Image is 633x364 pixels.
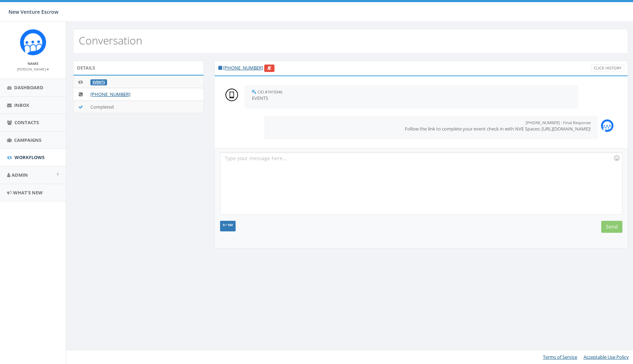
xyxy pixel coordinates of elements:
[14,119,39,126] span: Contacts
[271,126,591,132] p: Follow the link to complete your event check in with NVE Spaces: [URL][DOMAIN_NAME]!
[73,61,204,75] div: Details
[591,65,624,72] a: Click History
[13,189,43,196] span: What's New
[20,29,46,55] img: Rally_Corp_Icon_1.png
[584,354,629,360] a: Acceptable Use Policy
[93,80,105,85] a: Events
[223,65,263,71] a: [PHONE_NUMBER]
[28,61,39,66] small: Name
[14,154,45,160] span: Workflows
[223,223,233,227] span: 0 / 160
[90,91,130,97] a: [PHONE_NUMBER]
[17,67,49,72] small: [PERSON_NAME]
[17,66,49,72] a: [PERSON_NAME]
[8,8,58,15] span: New Venture Escrow
[14,84,43,91] span: Dashboard
[258,89,282,95] small: CID #7419346
[601,119,614,132] img: Rally_Corp_Icon_1.png
[14,137,41,143] span: Campaigns
[613,154,621,162] div: Use the TAB key to insert emoji faster
[526,120,591,125] small: [PHONE_NUMBER] : Final Response
[218,66,222,70] i: This phone number is subscribed and will receive texts.
[79,35,142,46] h2: Conversation
[225,89,238,101] img: person-7663c4fa307d6c3c676fe4775fa3fa0625478a53031cd108274f5a685e757777.png
[543,354,577,360] a: Terms of Service
[14,102,29,108] span: Inbox
[12,172,28,178] span: Admin
[252,95,571,102] p: EVENTS
[601,221,622,233] input: Send
[88,101,203,113] td: Completed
